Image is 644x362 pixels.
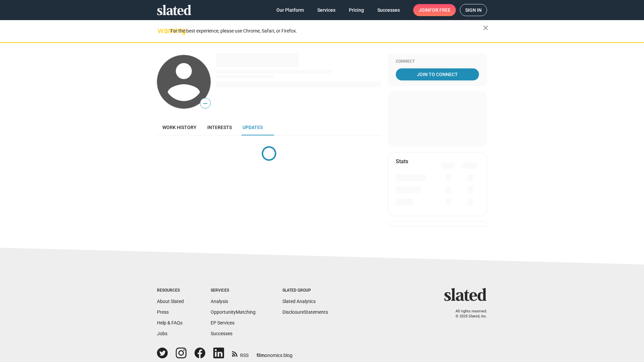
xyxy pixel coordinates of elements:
span: for free [429,4,450,16]
mat-card-title: Stats [396,158,408,165]
a: Jobs [157,331,167,336]
a: OpportunityMatching [211,309,256,315]
a: Pricing [343,4,369,16]
span: Services [317,4,335,16]
a: EP Services [211,320,234,325]
p: All rights reserved. © 2025 Slated, Inc. [448,309,487,319]
a: DisclosureStatements [282,309,328,315]
a: RSS [232,348,249,359]
a: Press [157,309,169,315]
a: Our Platform [271,4,309,16]
span: Join To Connect [397,68,478,80]
span: Successes [377,4,400,16]
a: Sign in [460,4,487,16]
div: Slated Group [282,288,328,293]
span: — [200,99,210,108]
span: film [257,353,265,358]
a: Analysis [211,299,228,304]
a: About Slated [157,299,184,304]
span: Our Platform [276,4,304,16]
span: Join [419,4,450,16]
mat-icon: close [482,24,490,32]
span: Sign in [465,4,482,16]
a: filmonomics blog [257,347,292,359]
a: Join To Connect [396,68,479,80]
a: Slated Analytics [282,299,316,304]
a: Help & FAQs [157,320,182,325]
div: Connect [396,59,479,64]
a: Successes [211,331,232,336]
mat-icon: warning [158,26,166,35]
span: Work history [162,125,197,130]
a: Interests [202,119,237,135]
span: Pricing [349,4,364,16]
a: Services [312,4,341,16]
a: Successes [372,4,405,16]
span: Updates [243,125,263,130]
a: Joinfor free [413,4,456,16]
span: Interests [207,125,232,130]
div: Services [211,288,256,293]
a: Updates [237,119,268,135]
a: Work history [157,119,202,135]
div: Resources [157,288,184,293]
div: For the best experience, please use Chrome, Safari, or Firefox. [170,26,483,36]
